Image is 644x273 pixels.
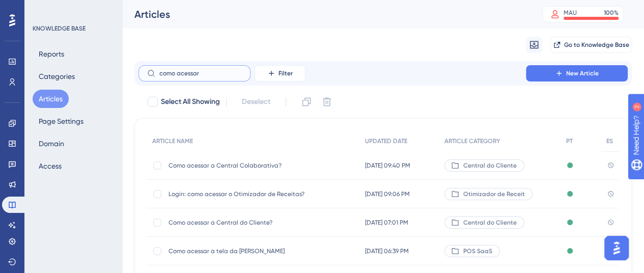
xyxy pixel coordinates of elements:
[33,90,69,108] button: Articles
[444,137,500,145] span: ARTICLE CATEGORY
[365,137,407,145] span: UPDATED DATE
[242,96,270,108] span: Deselect
[566,137,573,145] span: PT
[169,190,331,198] span: Login: como acessar o Otimizador de Receitas?
[463,161,517,170] span: Central do Cliente
[365,219,408,227] span: [DATE] 07:01 PM
[365,190,410,198] span: [DATE] 09:06 PM
[564,41,629,49] span: Go to Knowledge Base
[71,5,74,13] div: 2
[33,112,90,130] button: Page Settings
[33,134,70,153] button: Domain
[278,69,293,77] span: Filter
[255,65,305,81] button: Filter
[24,3,64,15] span: Need Help?
[604,9,619,17] div: 100 %
[566,69,599,77] span: New Article
[233,93,279,111] button: Deselect
[463,247,492,255] span: POS SaaS
[526,65,628,81] button: New Article
[601,233,632,263] iframe: UserGuiding AI Assistant Launcher
[169,247,331,255] span: Como acessar a tela da [PERSON_NAME]
[550,37,632,53] button: Go to Knowledge Base
[33,67,81,86] button: Categories
[463,219,517,227] span: Central do Cliente
[169,219,331,227] span: Como acessar a Central do Cliente?
[33,24,86,33] div: KNOWLEDGE BASE
[152,137,193,145] span: ARTICLE NAME
[365,247,409,255] span: [DATE] 06:39 PM
[606,137,613,145] span: ES
[161,96,220,108] span: Select All Showing
[33,45,70,63] button: Reports
[33,157,68,175] button: Access
[463,190,525,198] span: Otimizador de Receit
[159,70,242,77] input: Search
[169,161,331,170] span: Como acessar a Central Colaborativa?
[365,161,410,170] span: [DATE] 09:40 PM
[564,9,577,17] div: MAU
[134,7,517,21] div: Articles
